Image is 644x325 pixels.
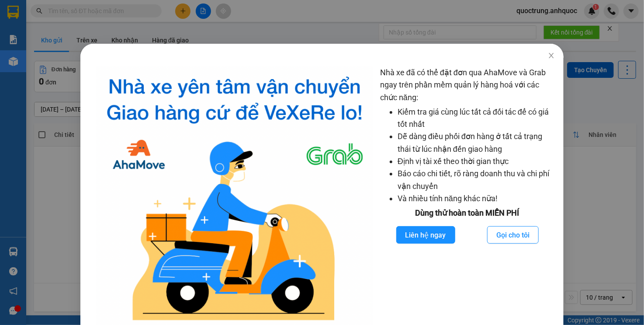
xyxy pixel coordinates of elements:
span: Liên hệ ngay [405,230,446,241]
li: Kiểm tra giá cùng lúc tất cả đối tác để có giá tốt nhất [398,106,555,131]
button: Close [539,44,564,68]
span: Gọi cho tôi [496,230,530,241]
button: Liên hệ ngay [396,226,455,244]
li: Và nhiều tính năng khác nữa! [398,192,555,205]
li: Định vị tài xế theo thời gian thực [398,155,555,168]
button: Gọi cho tôi [487,226,539,244]
div: Dùng thử hoàn toàn MIỄN PHÍ [380,207,555,219]
span: close [548,52,555,59]
li: Báo cáo chi tiết, rõ ràng doanh thu và chi phí vận chuyển [398,168,555,192]
li: Dễ dàng điều phối đơn hàng ở tất cả trạng thái từ lúc nhận đến giao hàng [398,130,555,155]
